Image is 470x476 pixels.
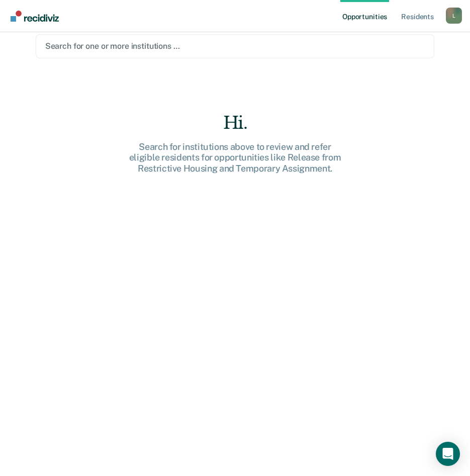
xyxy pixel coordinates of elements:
div: L [446,8,462,24]
div: Hi. [74,113,396,133]
img: Recidiviz [11,11,59,22]
div: Search for institutions above to review and refer eligible residents for opportunities like Relea... [74,141,396,174]
button: Profile dropdown button [446,8,462,24]
div: Open Intercom Messenger [436,442,460,466]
